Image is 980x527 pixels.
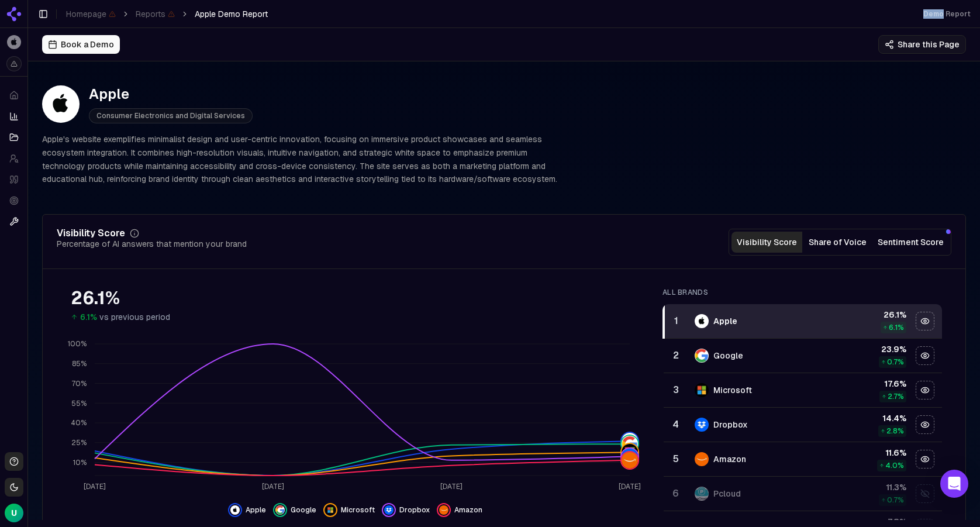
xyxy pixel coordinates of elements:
div: 26.1 % [834,309,906,321]
div: All Brands [662,288,942,297]
button: Hide amazon data [916,450,934,469]
img: apple [622,433,638,449]
button: Hide google data [916,346,934,365]
tr: 4dropboxDropbox14.4%2.8%Hide dropbox data [664,408,942,442]
img: dropbox [695,418,709,432]
div: 3 [668,383,683,397]
button: Hide amazon data [437,503,482,517]
img: apple [230,505,240,515]
span: vs previous period [99,311,170,323]
button: Share of Voice [802,232,873,253]
tr: 1appleApple26.1%6.1%Hide apple data [664,304,942,339]
img: google [695,349,709,363]
button: Hide microsoft data [323,503,375,517]
span: Homepage [66,8,116,20]
button: Hide microsoft data [916,381,934,399]
span: Reports [136,8,175,20]
div: 11.6 % [834,447,906,459]
div: Open Intercom Messenger [940,470,968,498]
span: Apple Demo Report [195,8,268,20]
p: Apple's website exemplifies minimalist design and user-centric innovation, focusing on immersive ... [42,133,566,186]
div: 11.3 % [834,481,906,493]
div: Demo Report [923,9,971,19]
div: Dropbox [713,419,748,430]
img: dropbox [384,505,394,515]
div: Amazon [713,453,746,465]
tr: 5amazonAmazon11.6%4.0%Hide amazon data [664,442,942,477]
img: google [275,505,285,515]
img: pcloud [695,487,709,501]
button: Visibility Score [731,232,802,253]
tspan: 85% [72,359,87,368]
div: Microsoft [713,384,752,396]
span: 0.7 % [887,495,904,505]
tr: 2googleGoogle23.9%0.7%Hide google data [664,339,942,373]
div: Apple [713,315,737,327]
button: Hide dropbox data [382,503,430,517]
tspan: 55% [71,399,87,408]
span: Amazon [454,505,482,515]
div: Google [713,350,743,361]
img: microsoft [695,383,709,397]
span: 4.0 % [885,461,904,470]
button: Hide google data [273,503,316,517]
img: microsoft [622,444,638,460]
div: Pcloud [713,488,741,500]
div: 6 [668,487,683,501]
tspan: [DATE] [619,482,641,491]
span: 2.7 % [888,392,904,401]
span: 0.7 % [887,357,904,367]
div: 1 [670,314,683,328]
span: U [11,507,17,519]
div: 23.9 % [834,343,906,355]
img: dropbox [622,449,638,465]
div: 2 [668,349,683,363]
img: google [622,436,638,452]
button: Sentiment Score [873,232,948,253]
img: apple [695,314,709,328]
div: 14.4 % [834,412,906,424]
div: 26.1% [71,288,639,309]
span: Consumer Electronics and Digital Services [89,108,253,123]
span: Dropbox [399,505,430,515]
button: Share this Page [878,35,966,54]
img: microsoft [326,505,335,515]
div: 17.6 % [834,378,906,390]
img: amazon [695,452,709,466]
tspan: 100% [68,339,87,349]
div: Apple [89,85,253,104]
div: Percentage of AI answers that mention your brand [57,238,247,250]
tspan: [DATE] [84,482,106,491]
tspan: 25% [71,438,87,447]
img: Apple [42,85,80,123]
button: Hide dropbox data [916,415,934,434]
tspan: [DATE] [262,482,284,491]
tspan: 10% [73,458,87,467]
tspan: 70% [71,379,87,388]
tspan: [DATE] [440,482,463,491]
div: 4 [668,418,683,432]
tr: 6pcloudPcloud11.3%0.7%Show pcloud data [664,477,942,511]
span: Apple [246,505,266,515]
button: Hide apple data [228,503,266,517]
nav: breadcrumb [66,8,268,20]
div: 5 [668,452,683,466]
span: 2.8 % [886,426,904,436]
tr: 3microsoftMicrosoft17.6%2.7%Hide microsoft data [664,373,942,408]
div: Visibility Score [57,229,125,238]
button: Hide apple data [916,312,934,330]
img: amazon [439,505,448,515]
tspan: 40% [71,418,87,428]
button: Book a Demo [42,35,120,54]
span: Microsoft [341,505,375,515]
span: 6.1 % [889,323,904,332]
span: Google [291,505,316,515]
span: 6.1% [80,311,97,323]
button: Show pcloud data [916,484,934,503]
img: amazon [622,452,638,469]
